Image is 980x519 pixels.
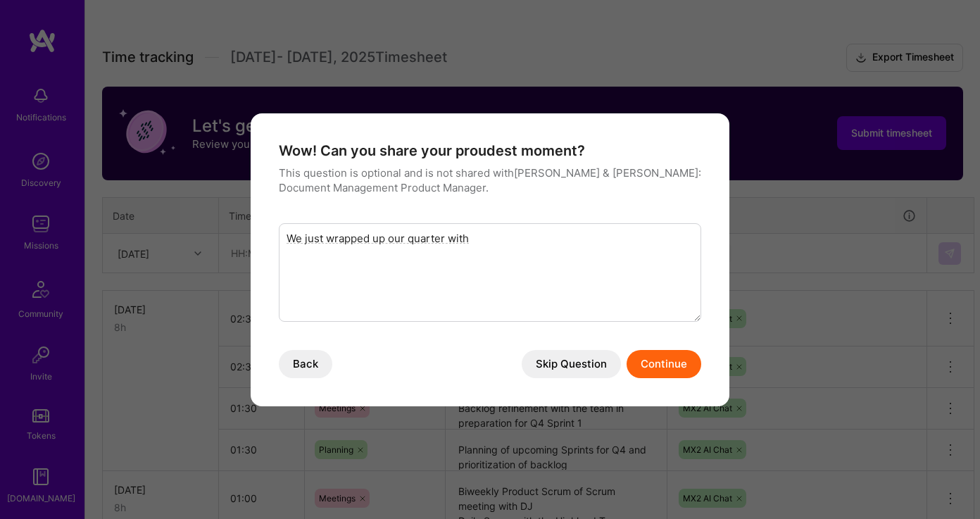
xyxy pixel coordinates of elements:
[251,113,729,406] div: modal
[279,223,701,322] textarea: We just wrapped up our quarter with
[279,142,701,160] h4: Wow! Can you share your proudest moment?
[279,350,332,378] button: Back
[627,350,701,378] button: Continue
[279,165,701,195] p: This question is optional and is not shared with [PERSON_NAME] & [PERSON_NAME]: Document Manageme...
[522,350,621,378] button: Skip Question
